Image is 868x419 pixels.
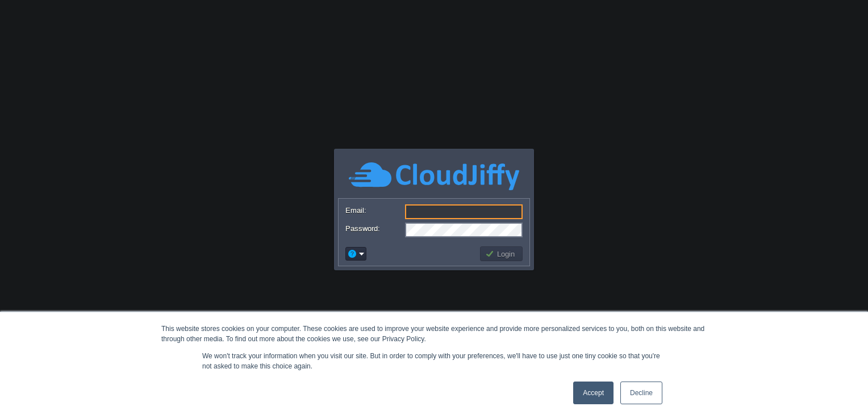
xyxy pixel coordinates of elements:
[345,204,404,216] label: Email:
[485,249,518,259] button: Login
[202,351,666,371] p: We won't track your information when you visit our site. But in order to comply with your prefere...
[573,382,614,404] a: Accept
[820,374,857,408] iframe: chat widget
[620,382,662,404] a: Decline
[161,324,707,344] div: This website stores cookies on your computer. These cookies are used to improve your website expe...
[349,161,519,192] img: CloudJiffy
[345,223,404,234] label: Password:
